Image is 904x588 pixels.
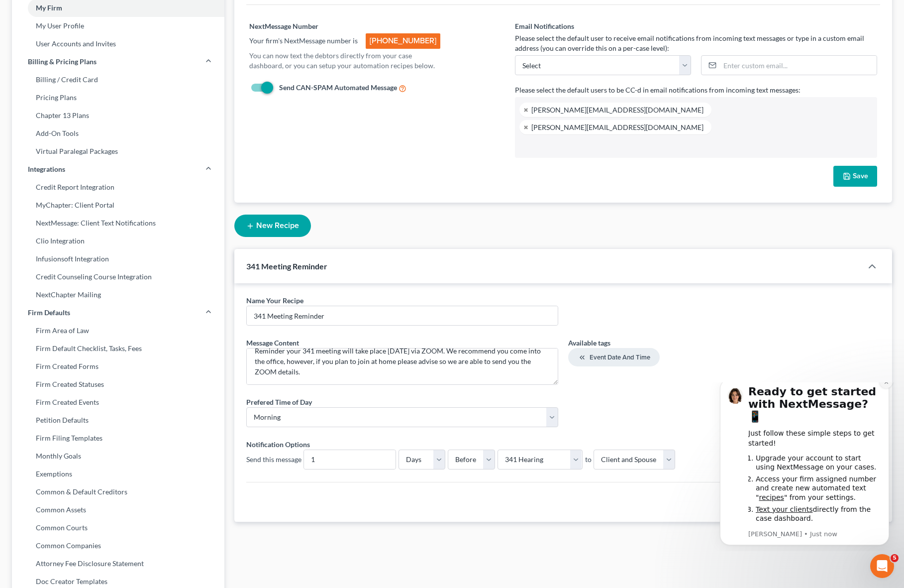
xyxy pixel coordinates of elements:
[12,107,224,124] a: Chapter 13 Plans
[12,447,224,465] a: Monthly Goals
[12,124,224,142] a: Add-On Tools
[12,357,224,375] a: Firm Created Forms
[43,147,177,156] p: Message from Emma, sent Just now
[515,85,877,95] div: Please select the default users to be CC-d in email notifications from incoming text messages:
[51,92,177,120] li: Access your firm assigned number and create new automated text " " from your settings.
[568,338,880,348] label: Available tags
[54,111,79,119] a: recipes
[12,17,224,35] a: My User Profile
[51,123,107,131] a: Text your clients
[12,501,224,519] a: Common Assets
[246,398,312,406] span: Prefered Time of Day
[246,339,299,347] span: Message Content
[12,483,224,501] a: Common & Default Creditors
[12,304,224,322] a: Firm Defaults
[43,3,177,146] div: Message content
[279,83,397,92] strong: Send CAN-SPAM Automated Message
[590,353,650,361] span: Event Date and Time
[12,393,224,411] a: Firm Created Events
[833,166,877,187] button: Save
[12,71,224,89] a: Billing / Credit Card
[247,306,558,325] input: Enter recipe name...
[12,232,224,250] a: Clio Integration
[12,519,224,537] a: Common Courts
[515,33,877,53] div: Please select the default user to receive email notifications from incoming text messages or type...
[12,537,224,555] a: Common Companies
[43,46,177,66] div: Just follow these simple steps to get started!
[43,3,177,46] h1: Ready to get started with NextMessage? 📱
[12,250,224,268] a: Infusionsoft Integration
[515,21,574,31] label: Email Notifications
[28,308,70,318] span: Firm Defaults
[28,57,97,67] span: Billing & Pricing Plans
[12,411,224,429] a: Petition Defaults
[12,35,224,53] a: User Accounts and Invites
[51,122,177,141] li: directly from the case dashboard.
[304,450,396,469] input: #
[366,33,440,49] span: [PHONE_NUMBER]
[585,454,592,465] label: to
[249,51,440,71] div: You can now text the debtors directly from your case dashboard, or you can setup your automation ...
[531,107,703,113] div: [PERSON_NAME][EMAIL_ADDRESS][DOMAIN_NAME]
[12,465,224,483] a: Exemptions
[246,439,310,450] label: Notification Options
[568,348,660,366] button: Event Date and Time
[234,215,311,237] button: New Recipe
[28,164,65,174] span: Integrations
[249,36,358,45] span: Your firm's NextMessage number is
[12,322,224,340] a: Firm Area of Law
[870,554,894,578] iframe: Intercom live chat
[22,5,38,21] img: Profile image for Emma
[12,196,224,214] a: MyChapter: Client Portal
[12,555,224,573] a: Attorney Fee Disclosure Statement
[891,554,899,562] span: 5
[246,261,327,271] span: 341 Meeting Reminder
[12,429,224,447] a: Firm Filing Templates
[531,124,703,130] div: [PERSON_NAME][EMAIL_ADDRESS][DOMAIN_NAME]
[12,178,224,196] a: Credit Report Integration
[51,71,177,90] li: Upgrade your account to start using NextMessage on your cases.
[249,21,318,31] label: NextMessage Number
[12,142,224,160] a: Virtual Paralegal Packages
[12,160,224,178] a: Integrations
[12,53,224,71] a: Billing & Pricing Plans
[705,382,904,551] iframe: Intercom notifications message
[246,454,301,465] label: Send this message
[12,340,224,357] a: Firm Default Checklist, Tasks, Fees
[12,268,224,286] a: Credit Counseling Course Integration
[12,375,224,393] a: Firm Created Statuses
[12,286,224,304] a: NextChapter Mailing
[12,214,224,232] a: NextMessage: Client Text Notifications
[12,89,224,107] a: Pricing Plans
[720,56,877,75] input: Enter custom email...
[246,296,303,305] span: Name Your Recipe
